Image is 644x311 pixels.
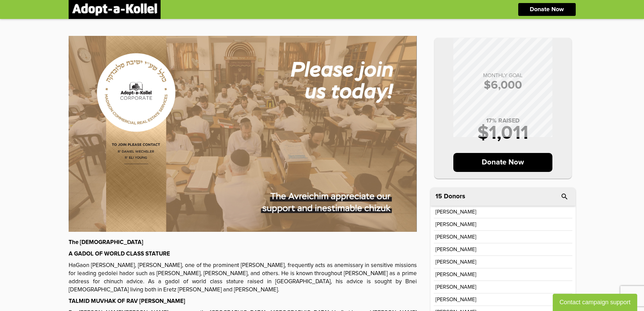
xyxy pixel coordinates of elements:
p: [PERSON_NAME] [435,272,476,277]
p: [PERSON_NAME] [435,259,476,265]
p: [PERSON_NAME] [435,247,476,252]
button: Contact campaign support [553,294,637,311]
p: Donors [444,193,465,200]
img: logonobg.png [72,3,157,16]
p: [PERSON_NAME] [435,234,476,240]
p: [PERSON_NAME] [435,284,476,290]
p: [PERSON_NAME] [435,297,476,302]
p: [PERSON_NAME] [435,209,476,215]
p: Donate Now [530,6,564,13]
strong: The [DEMOGRAPHIC_DATA] [69,240,143,245]
strong: A GADOL OF WORLD CLASS STATURE [69,251,170,257]
span: 15 [435,193,442,200]
i: search [560,193,569,201]
p: $ [441,80,565,91]
strong: TALMID MUVHAK OF RAV [PERSON_NAME] [69,298,185,304]
p: MONTHLY GOAL [441,73,565,78]
img: GTMl8Zazyd.uwf9jX4LSx.jpg [69,36,417,232]
p: HaGaon [PERSON_NAME], [PERSON_NAME], one of the prominent [PERSON_NAME], frequently acts as anemi... [69,262,417,294]
p: Donate Now [453,153,552,172]
p: [PERSON_NAME] [435,222,476,227]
